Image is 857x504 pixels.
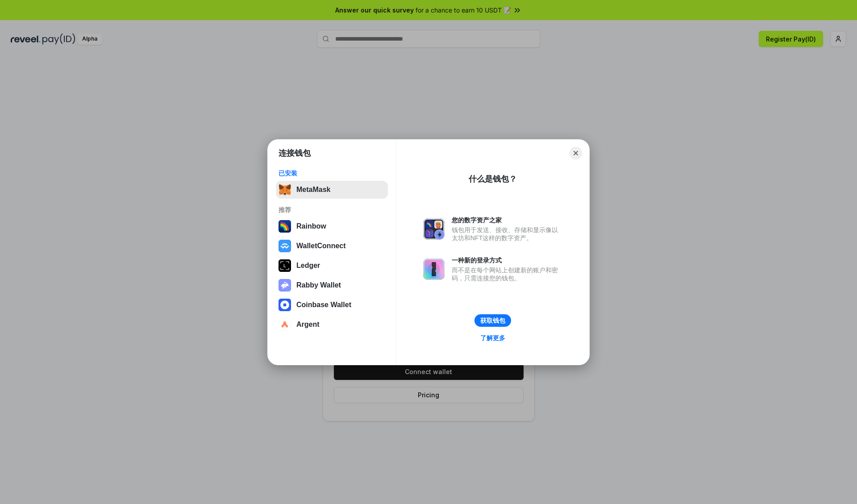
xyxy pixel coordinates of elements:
[423,218,445,240] img: svg+xml,%3Csvg%20xmlns%3D%22http%3A%2F%2Fwww.w3.org%2F2000%2Fsvg%22%20fill%3D%22none%22%20viewBox...
[452,256,562,264] div: 一种新的登录方式
[296,321,320,329] div: Argent
[276,257,388,275] button: Ledger
[469,174,517,184] div: 什么是钱包？
[279,240,291,252] img: svg+xml,%3Csvg%20width%3D%2228%22%20height%3D%2228%22%20viewBox%3D%220%200%2028%2028%22%20fill%3D...
[276,237,388,255] button: WalletConnect
[279,318,291,331] img: svg+xml,%3Csvg%20width%3D%2228%22%20height%3D%2228%22%20viewBox%3D%220%200%2028%2028%22%20fill%3D...
[296,281,341,289] div: Rabby Wallet
[570,147,582,159] button: Close
[474,314,511,327] button: 获取钱包
[279,220,291,233] img: svg+xml,%3Csvg%20width%3D%22120%22%20height%3D%22120%22%20viewBox%3D%220%200%20120%20120%22%20fil...
[279,206,385,214] div: 推荐
[452,226,562,242] div: 钱包用于发送、接收、存储和显示像以太坊和NFT这样的数字资产。
[279,299,291,311] img: svg+xml,%3Csvg%20width%3D%2228%22%20height%3D%2228%22%20viewBox%3D%220%200%2028%2028%22%20fill%3D...
[276,276,388,294] button: Rabby Wallet
[452,266,562,282] div: 而不是在每个网站上创建新的账户和密码，只需连接您的钱包。
[423,258,445,280] img: svg+xml,%3Csvg%20xmlns%3D%22http%3A%2F%2Fwww.w3.org%2F2000%2Fsvg%22%20fill%3D%22none%22%20viewBox...
[276,181,388,199] button: MetaMask
[279,279,291,292] img: svg+xml,%3Csvg%20xmlns%3D%22http%3A%2F%2Fwww.w3.org%2F2000%2Fsvg%22%20fill%3D%22none%22%20viewBox...
[276,217,388,235] button: Rainbow
[296,262,320,270] div: Ledger
[480,317,505,325] div: 获取钱包
[452,216,562,224] div: 您的数字资产之家
[296,222,326,230] div: Rainbow
[296,186,330,194] div: MetaMask
[296,301,351,309] div: Coinbase Wallet
[279,148,311,158] h1: 连接钱包
[480,334,505,342] div: 了解更多
[276,296,388,314] button: Coinbase Wallet
[296,242,346,250] div: WalletConnect
[279,169,385,177] div: 已安装
[475,332,511,344] a: 了解更多
[279,183,291,196] img: svg+xml,%3Csvg%20fill%3D%22none%22%20height%3D%2233%22%20viewBox%3D%220%200%2035%2033%22%20width%...
[276,316,388,333] button: Argent
[279,259,291,272] img: svg+xml,%3Csvg%20xmlns%3D%22http%3A%2F%2Fwww.w3.org%2F2000%2Fsvg%22%20width%3D%2228%22%20height%3...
